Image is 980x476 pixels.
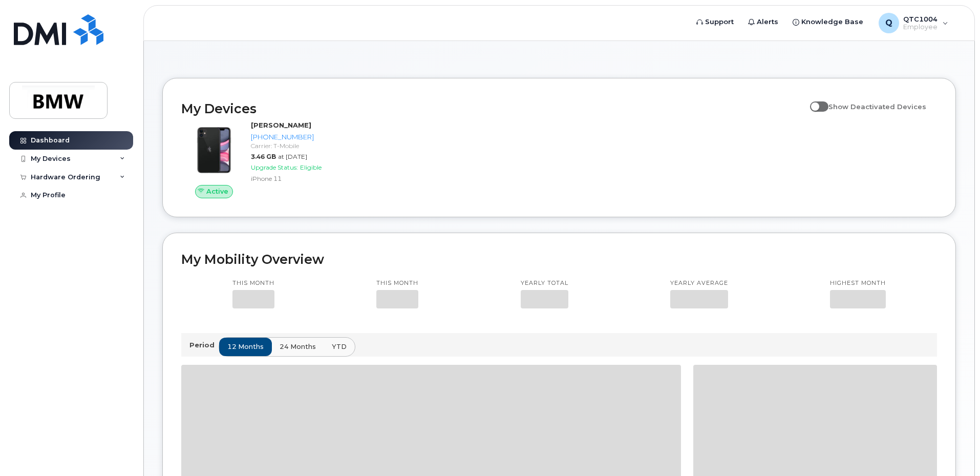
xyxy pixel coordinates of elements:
img: iPhone_11.jpg [189,126,239,175]
span: 3.46 GB [251,153,276,160]
p: Yearly total [521,279,568,287]
p: This month [232,279,274,287]
span: Eligible [300,163,322,171]
p: Highest month [830,279,886,287]
span: 24 months [280,342,316,351]
p: Yearly average [670,279,728,287]
span: at [DATE] [278,153,307,160]
div: [PHONE_NUMBER] [251,132,357,142]
a: Active[PERSON_NAME][PHONE_NUMBER]Carrier: T-Mobile3.46 GBat [DATE]Upgrade Status:EligibleiPhone 11 [181,120,361,198]
p: Period [189,340,219,350]
h2: My Devices [181,101,805,116]
div: iPhone 11 [251,174,357,183]
span: Upgrade Status: [251,163,298,171]
strong: [PERSON_NAME] [251,121,311,129]
span: Active [206,187,228,196]
h2: My Mobility Overview [181,252,937,267]
span: Show Deactivated Devices [828,102,926,111]
div: Carrier: T-Mobile [251,141,357,150]
p: This month [376,279,418,287]
input: Show Deactivated Devices [810,97,818,105]
span: YTD [332,342,347,351]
